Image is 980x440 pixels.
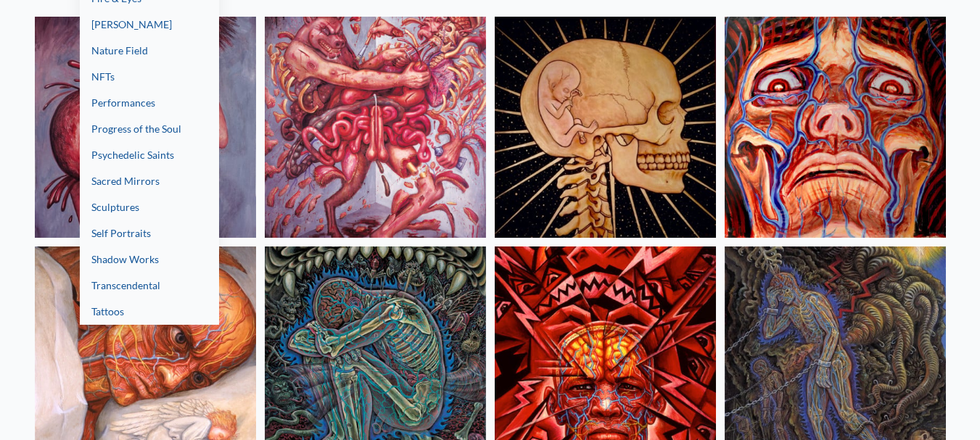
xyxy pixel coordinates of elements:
a: Sculptures [80,194,219,220]
a: NFTs [80,64,219,90]
a: Self Portraits [80,220,219,246]
a: Performances [80,90,219,116]
a: Sacred Mirrors [80,168,219,194]
a: Nature Field [80,38,219,64]
a: Transcendental [80,273,219,299]
a: [PERSON_NAME] [80,12,219,38]
a: Tattoos [80,299,219,325]
a: Psychedelic Saints [80,142,219,168]
a: Shadow Works [80,246,219,273]
a: Progress of the Soul [80,116,219,142]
